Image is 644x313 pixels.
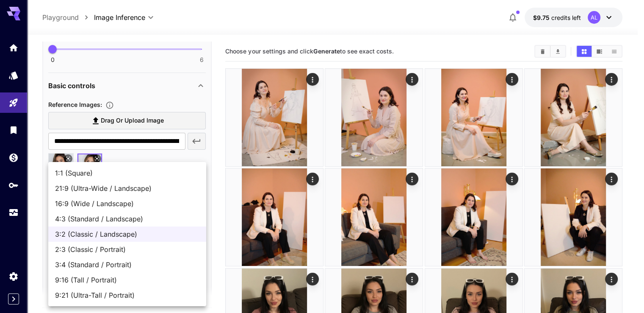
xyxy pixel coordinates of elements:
span: 9:16 (Tall / Portrait) [55,275,199,285]
span: 3:4 (Standard / Portrait) [55,260,199,270]
span: 4:3 (Standard / Landscape) [55,214,199,224]
span: 21:9 (Ultra-Wide / Landscape) [55,183,199,193]
span: 2:3 (Classic / Portrait) [55,244,199,254]
span: 9:21 (Ultra-Tall / Portrait) [55,290,199,300]
span: 16:9 (Wide / Landscape) [55,198,199,209]
span: 1:1 (Square) [55,168,199,178]
span: 3:2 (Classic / Landscape) [55,229,199,239]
